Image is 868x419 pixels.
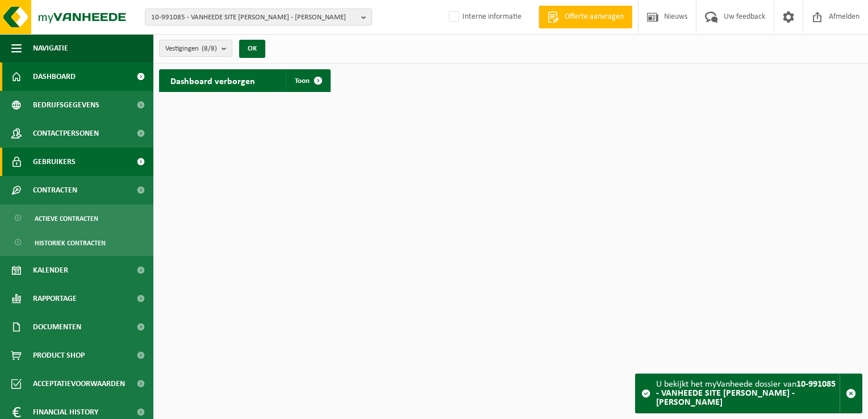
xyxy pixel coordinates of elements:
[33,62,76,91] span: Dashboard
[151,9,357,26] span: 10-991085 - VANHEEDE SITE [PERSON_NAME] - [PERSON_NAME]
[33,370,125,398] span: Acceptatievoorwaarden
[656,380,836,407] strong: 10-991085 - VANHEEDE SITE [PERSON_NAME] - [PERSON_NAME]
[33,176,77,204] span: Contracten
[35,208,98,229] span: Actieve contracten
[656,374,840,413] div: U bekijkt het myVanheede dossier van
[295,77,310,85] span: Toon
[3,232,151,253] a: Historiek contracten
[35,232,106,254] span: Historiek contracten
[33,34,68,62] span: Navigatie
[145,9,372,26] button: 10-991085 - VANHEEDE SITE [PERSON_NAME] - [PERSON_NAME]
[165,40,217,57] span: Vestigingen
[33,119,99,148] span: Contactpersonen
[446,9,521,26] label: Interne informatie
[33,341,85,370] span: Product Shop
[33,284,77,313] span: Rapportage
[33,148,76,176] span: Gebruikers
[33,313,81,341] span: Documenten
[286,69,329,92] a: Toon
[239,40,265,58] button: OK
[562,11,627,23] span: Offerte aanvragen
[202,45,217,52] count: (8/8)
[3,207,151,229] a: Actieve contracten
[33,91,99,119] span: Bedrijfsgegevens
[33,256,68,284] span: Kalender
[539,6,632,28] a: Offerte aanvragen
[159,40,232,57] button: Vestigingen(8/8)
[159,69,266,91] h2: Dashboard verborgen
